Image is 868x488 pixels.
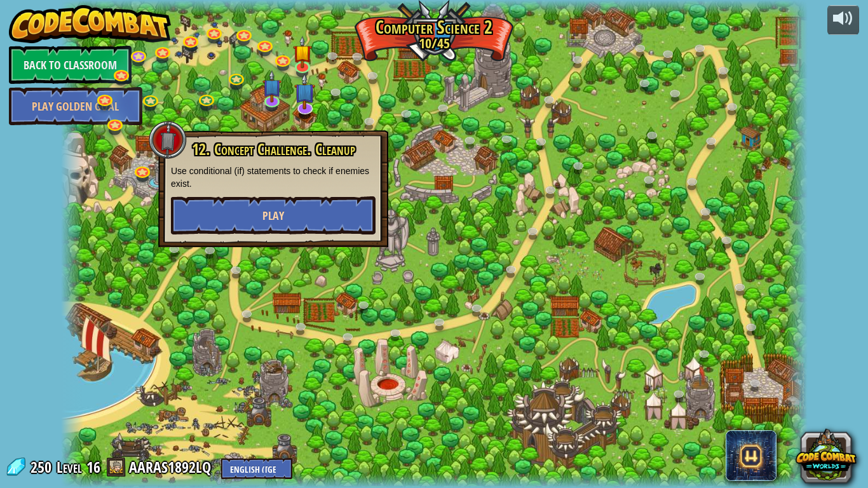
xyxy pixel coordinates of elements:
[262,70,281,102] img: level-banner-unstarted-subscriber.png
[57,457,82,478] span: Level
[86,457,100,477] span: 16
[171,196,376,234] button: Play
[9,46,132,84] a: Back to Classroom
[827,5,859,35] button: Adjust volume
[262,208,284,224] span: Play
[9,5,172,43] img: CodeCombat - Learn how to code by playing a game
[294,74,315,110] img: level-banner-unstarted-subscriber.png
[171,165,376,190] p: Use conditional (if) statements to check if enemies exist.
[293,36,312,68] img: level-banner-started.png
[129,457,215,477] a: AARAS1892LQ
[9,87,142,125] a: Play Golden Goal
[192,139,355,160] span: 12. Concept Challenge. Cleanup
[31,457,55,477] span: 250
